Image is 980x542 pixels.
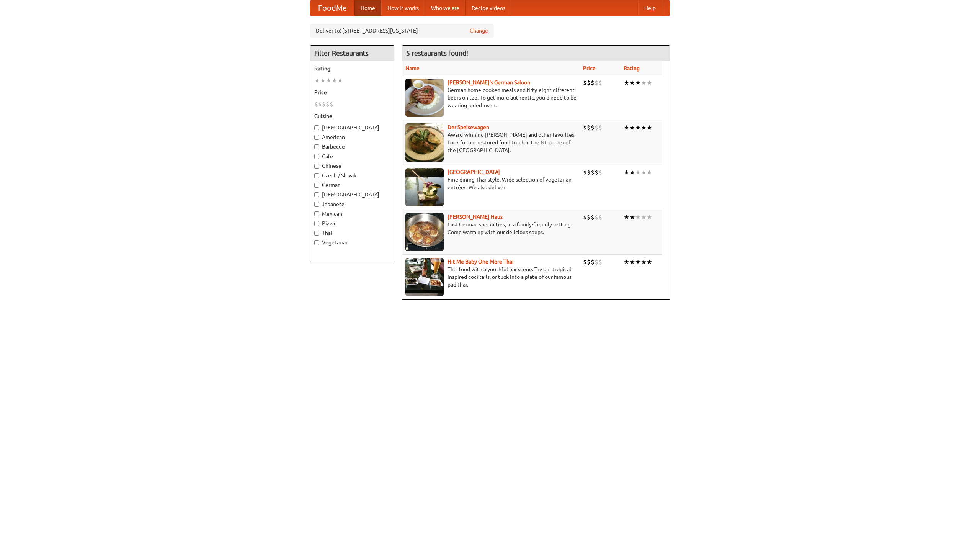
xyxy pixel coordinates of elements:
label: Pizza [314,219,390,227]
a: FoodMe [310,0,354,16]
li: $ [595,79,598,87]
input: Chinese [314,164,319,169]
label: Japanese [314,200,390,208]
label: Czech / Slovak [314,172,390,179]
li: ★ [635,213,641,221]
div: Deliver to: [STREET_ADDRESS][US_STATE] [310,24,494,38]
li: $ [583,168,587,177]
li: ★ [641,123,647,132]
li: ★ [635,258,641,266]
li: $ [598,213,602,221]
input: Vegetarian [314,240,319,245]
label: Cafe [314,152,390,160]
li: $ [598,258,602,266]
a: [PERSON_NAME] Haus [448,214,503,220]
p: East German specialties, in a family-friendly setting. Come warm up with our delicious soups. [405,221,577,236]
li: ★ [641,79,647,87]
a: Name [405,65,420,71]
b: [GEOGRAPHIC_DATA] [448,169,500,175]
input: Czech / Slovak [314,173,319,178]
li: $ [587,79,591,87]
li: $ [591,213,595,221]
input: Pizza [314,221,319,226]
img: esthers.jpg [405,79,444,117]
input: American [314,135,319,140]
label: [DEMOGRAPHIC_DATA] [314,124,390,131]
a: Change [470,27,488,34]
li: ★ [635,123,641,132]
li: $ [595,213,598,221]
li: $ [598,168,602,177]
a: Hit Me Baby One More Thai [448,259,514,265]
li: $ [595,123,598,132]
li: ★ [326,76,332,85]
label: American [314,133,390,141]
li: ★ [629,258,635,266]
li: ★ [641,258,647,266]
a: [PERSON_NAME]'s German Saloon [448,79,530,85]
a: Price [583,65,596,71]
li: $ [583,123,587,132]
li: ★ [314,76,320,85]
input: [DEMOGRAPHIC_DATA] [314,192,319,197]
li: ★ [641,213,647,221]
li: ★ [629,168,635,177]
li: $ [591,123,595,132]
li: ★ [624,258,629,266]
li: ★ [624,123,629,132]
li: $ [587,258,591,266]
p: Award-winning [PERSON_NAME] and other favorites. Look for our restored food truck in the NE corne... [405,131,577,154]
input: Mexican [314,211,319,216]
a: Recipe videos [465,0,511,16]
h5: Price [314,88,390,96]
li: $ [583,258,587,266]
li: ★ [624,79,629,87]
label: Chinese [314,162,390,170]
h4: Filter Restaurants [310,46,394,61]
li: $ [595,258,598,266]
p: German home-cooked meals and fifty-eight different beers on tap. To get more authentic, you'd nee... [405,86,577,109]
a: Home [354,0,381,16]
li: ★ [629,79,635,87]
label: Mexican [314,210,390,218]
p: Thai food with a youthful bar scene. Try our tropical inspired cocktails, or tuck into a plate of... [405,265,577,288]
p: Fine dining Thai-style. Wide selection of vegetarian entrées. We also deliver. [405,176,577,191]
li: ★ [635,168,641,177]
li: ★ [337,76,343,85]
b: Der Speisewagen [448,124,489,130]
label: Thai [314,229,390,237]
a: How it works [381,0,425,16]
li: ★ [647,123,652,132]
li: $ [591,168,595,177]
li: ★ [624,168,629,177]
li: ★ [624,213,629,221]
li: $ [318,100,322,108]
img: babythai.jpg [405,258,444,296]
li: ★ [641,168,647,177]
li: ★ [647,79,652,87]
input: Cafe [314,154,319,159]
li: $ [322,100,326,108]
li: $ [587,168,591,177]
label: Vegetarian [314,239,390,246]
li: ★ [332,76,337,85]
a: Help [638,0,662,16]
li: ★ [647,213,652,221]
li: ★ [647,168,652,177]
a: Who we are [425,0,465,16]
h5: Cuisine [314,112,390,120]
img: satay.jpg [405,168,444,206]
li: $ [314,100,318,108]
li: $ [598,79,602,87]
input: German [314,183,319,188]
li: $ [583,213,587,221]
h5: Rating [314,65,390,72]
img: speisewagen.jpg [405,123,444,162]
label: German [314,181,390,189]
li: ★ [647,258,652,266]
li: ★ [629,213,635,221]
li: $ [330,100,333,108]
